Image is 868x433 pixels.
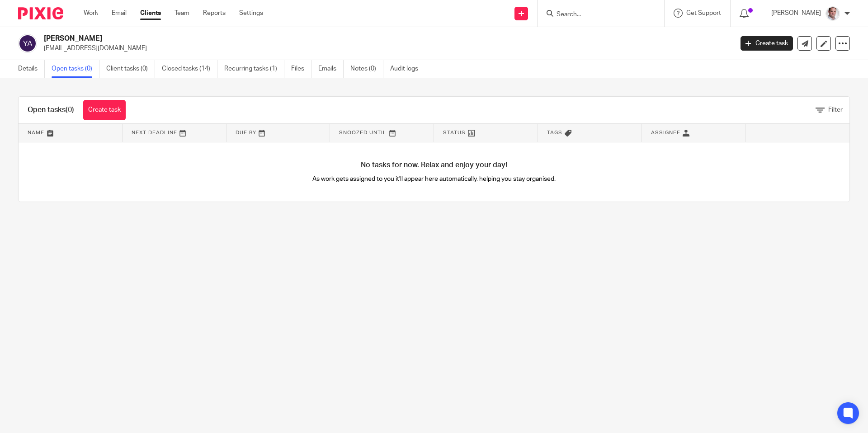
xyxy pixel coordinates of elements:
a: Client tasks (0) [106,60,155,78]
a: Notes (0) [350,60,383,78]
span: Tags [547,130,562,135]
span: (0) [66,106,74,113]
a: Reports [203,9,226,18]
h1: Open tasks [28,105,74,115]
a: Recurring tasks (1) [224,60,284,78]
a: Create task [741,36,793,51]
a: Work [84,9,98,18]
span: Status [443,130,466,135]
img: Pixie [18,7,63,19]
p: [EMAIL_ADDRESS][DOMAIN_NAME] [44,44,727,53]
span: Get Support [686,10,721,16]
a: Files [291,60,311,78]
a: Team [175,9,189,18]
h4: No tasks for now. Relax and enjoy your day! [19,160,849,170]
a: Audit logs [390,60,425,78]
a: Email [112,9,127,18]
img: Munro%20Partners-3202.jpg [826,6,840,21]
p: As work gets assigned to you it'll appear here automatically, helping you stay organised. [226,174,642,184]
a: Create task [83,100,126,120]
h2: [PERSON_NAME] [44,34,590,43]
img: svg%3E [18,34,37,53]
a: Clients [140,9,161,18]
input: Search [556,11,637,19]
a: Settings [239,9,263,18]
a: Closed tasks (14) [162,60,217,78]
a: Emails [318,60,344,78]
span: Snoozed Until [339,130,387,135]
a: Open tasks (0) [52,60,99,78]
a: Details [18,60,45,78]
span: Filter [828,107,843,113]
p: [PERSON_NAME] [771,9,821,18]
